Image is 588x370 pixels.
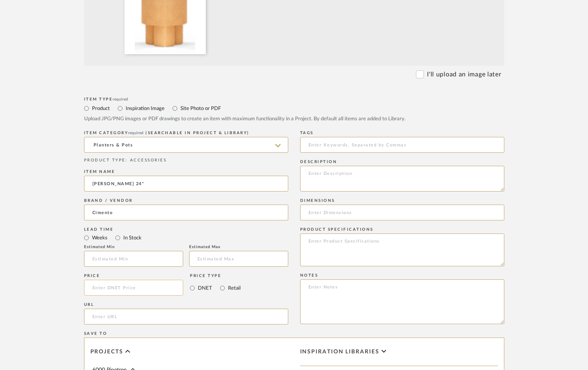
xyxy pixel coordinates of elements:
[84,251,183,267] input: Estimated Min
[84,331,504,336] div: Save To
[300,349,379,355] span: Inspiration libraries
[146,131,249,135] span: (Searchable in Project & Library)
[125,104,165,113] label: Inspiration Image
[91,104,110,113] label: Product
[84,137,288,153] input: Type a category to search and select
[189,251,288,267] input: Estimated Max
[84,273,184,278] div: Price
[123,233,142,242] label: In Stock
[84,302,288,307] div: URL
[84,205,288,220] input: Unknown
[84,280,184,296] input: Enter DNET Price
[91,233,107,242] label: Weeks
[197,284,212,292] label: DNET
[84,233,288,243] mat-radio-group: Select item type
[128,131,144,135] span: required
[84,309,288,324] input: Enter URL
[180,104,221,113] label: Site Photo or PDF
[84,103,504,113] mat-radio-group: Select item type
[190,280,241,296] mat-radio-group: Select price type
[84,227,288,232] div: Lead Time
[190,273,241,278] div: Price Type
[300,273,504,278] div: Notes
[300,198,504,203] div: Dimensions
[113,97,128,101] span: required
[300,131,504,135] div: Tags
[84,169,288,174] div: Item name
[227,284,241,292] label: Retail
[84,245,183,249] div: Estimated Min
[300,227,504,232] div: Product Specifications
[427,70,501,79] label: I'll upload an image later
[84,131,288,135] div: ITEM CATEGORY
[90,349,123,355] span: Projects
[300,159,504,164] div: Description
[300,137,504,153] input: Enter Keywords, Separated by Commas
[84,115,504,123] div: Upload JPG/PNG images or PDF drawings to create an item with maximum functionality in a Project. ...
[84,97,504,102] div: Item Type
[84,198,288,203] div: Brand / Vendor
[84,157,288,163] div: PRODUCT TYPE
[189,245,288,249] div: Estimated Max
[300,205,504,220] input: Enter Dimensions
[126,158,167,162] span: : ACCESSORIES
[84,176,288,192] input: Enter Name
